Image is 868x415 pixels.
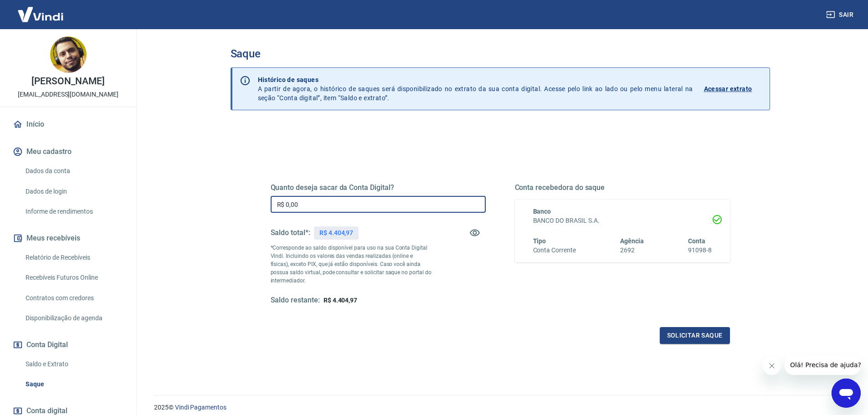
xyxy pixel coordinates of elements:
[271,228,310,237] h5: Saldo total*:
[515,183,730,192] h5: Conta recebedora do saque
[22,162,125,180] a: Dados da conta
[22,309,125,328] a: Disponibilização de agenda
[271,183,486,192] h5: Quanto deseja sacar da Conta Digital?
[11,114,125,134] a: Início
[704,84,752,93] p: Acessar extrato
[22,289,125,307] a: Contratos com credores
[154,403,846,412] p: 2025 ©
[533,216,712,225] h6: BANCO DO BRASIL S.A.
[11,142,125,162] button: Meu cadastro
[271,296,320,305] h5: Saldo restante:
[271,244,432,285] p: *Corresponde ao saldo disponível para uso na sua Conta Digital Vindi. Incluindo os valores das ve...
[31,77,104,86] p: [PERSON_NAME]
[11,335,125,355] button: Conta Digital
[763,357,781,375] iframe: Fechar mensagem
[832,379,861,408] iframe: Botão para abrir a janela de mensagens
[22,375,125,394] a: Saque
[11,228,125,248] button: Meus recebíveis
[620,237,644,245] span: Agência
[175,404,226,411] a: Vindi Pagamentos
[22,355,125,374] a: Saldo e Extrato
[258,75,693,102] p: A partir de agora, o histórico de saques será disponibilizado no extrato da sua conta digital. Ac...
[785,355,861,375] iframe: Mensagem da empresa
[231,47,770,60] h3: Saque
[533,246,576,255] h6: Conta Corrente
[22,202,125,221] a: Informe de rendimentos
[319,228,353,238] p: R$ 4.404,97
[533,237,546,245] span: Tipo
[824,6,857,23] button: Sair
[5,6,77,14] span: Olá! Precisa de ajuda?
[660,327,730,344] button: Solicitar saque
[704,75,762,102] a: Acessar extrato
[18,90,118,99] p: [EMAIL_ADDRESS][DOMAIN_NAME]
[22,248,125,267] a: Relatório de Recebíveis
[324,297,357,304] span: R$ 4.404,97
[22,268,125,287] a: Recebíveis Futuros Online
[533,208,551,215] span: Banco
[22,182,125,201] a: Dados de login
[50,36,87,73] img: e7c2a1f0-a312-47b3-b723-9594a28638e2.jpeg
[688,246,712,255] h6: 91098-8
[688,237,705,245] span: Conta
[11,0,70,28] img: Vindi
[258,75,693,84] p: Histórico de saques
[620,246,644,255] h6: 2692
